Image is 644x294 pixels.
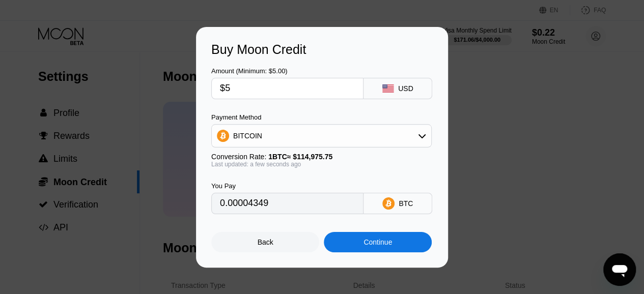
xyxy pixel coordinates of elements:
[211,113,432,121] div: Payment Method
[220,78,355,99] input: $0.00
[233,132,262,140] div: BITCOIN
[258,238,273,246] div: Back
[398,84,413,93] div: USD
[603,253,636,286] iframe: Schaltfläche zum Öffnen des Messaging-Fensters
[211,42,433,57] div: Buy Moon Credit
[268,153,332,161] span: 1 BTC ≈ $114,975.75
[324,232,432,252] div: Continue
[363,238,392,246] div: Continue
[212,126,431,146] div: BITCOIN
[211,182,363,190] div: You Pay
[211,153,432,161] div: Conversion Rate:
[399,199,413,208] div: BTC
[211,232,319,252] div: Back
[211,67,363,75] div: Amount (Minimum: $5.00)
[211,161,432,168] div: Last updated: a few seconds ago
